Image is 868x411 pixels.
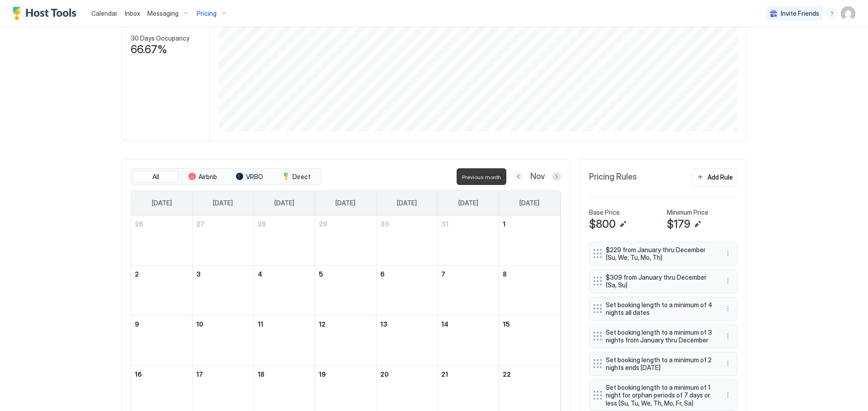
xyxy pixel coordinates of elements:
a: Thursday [388,191,426,215]
span: Messaging [147,9,179,18]
td: November 2, 2025 [131,265,193,315]
a: November 8, 2025 [499,266,560,282]
span: [DATE] [458,199,478,207]
button: Add Rule [692,168,737,186]
a: October 26, 2025 [131,216,192,232]
a: Monday [204,191,242,215]
span: 2 [135,270,139,278]
a: November 2, 2025 [131,266,192,282]
span: VRBO [246,173,263,181]
div: tab-group [131,168,321,185]
a: November 19, 2025 [315,366,376,383]
span: [DATE] [335,199,355,207]
span: 6 [380,270,385,278]
a: November 11, 2025 [254,316,315,332]
div: menu [722,303,733,314]
a: November 10, 2025 [193,316,254,332]
a: November 21, 2025 [438,366,499,383]
button: More options [722,390,733,401]
span: 28 [258,220,266,228]
span: 21 [441,370,448,378]
a: October 28, 2025 [254,216,315,232]
td: October 26, 2025 [131,216,193,266]
td: November 9, 2025 [131,315,193,365]
button: Next month [552,172,561,181]
span: Direct [292,173,311,181]
a: November 16, 2025 [131,366,192,383]
a: November 18, 2025 [254,366,315,383]
a: November 7, 2025 [438,266,499,282]
span: 14 [441,320,448,328]
span: Inbox [125,9,140,17]
span: [DATE] [213,199,233,207]
a: Tuesday [265,191,303,215]
a: November 15, 2025 [499,316,560,332]
td: October 27, 2025 [193,216,254,266]
span: 20 [380,370,389,378]
a: October 27, 2025 [193,216,254,232]
span: 30 [380,220,389,228]
a: Inbox [125,9,140,18]
td: October 31, 2025 [438,216,499,266]
span: [DATE] [397,199,417,207]
button: More options [722,303,733,314]
td: November 12, 2025 [315,315,377,365]
td: November 14, 2025 [438,315,499,365]
span: 1 [503,220,505,228]
a: November 4, 2025 [254,266,315,282]
div: menu [722,331,733,342]
a: November 20, 2025 [377,366,438,383]
span: 15 [503,320,510,328]
a: November 6, 2025 [377,266,438,282]
td: November 1, 2025 [499,216,560,266]
span: 31 [441,220,448,228]
span: Set booking length to a minimum of 1 night for orphan periods of 7 days or less (Su, Tu, We, Th, ... [606,383,713,407]
span: 27 [196,220,204,228]
a: November 12, 2025 [315,316,376,332]
button: Airbnb [180,171,225,183]
a: November 5, 2025 [315,266,376,282]
span: Base Price [589,208,620,217]
div: menu [826,8,837,19]
div: Add Rule [708,172,733,182]
span: [DATE] [274,199,294,207]
span: Set booking length to a minimum of 2 nights ends [DATE] [606,356,713,372]
span: Airbnb [198,173,217,181]
span: $800 [589,217,616,231]
span: Invite Friends [781,9,819,18]
td: October 29, 2025 [315,216,377,266]
span: 12 [319,320,325,328]
span: 4 [258,270,262,278]
a: Friday [449,191,487,215]
span: Previous month [462,174,501,180]
td: November 7, 2025 [438,265,499,315]
span: Pricing Rules [589,172,637,182]
td: November 11, 2025 [254,315,315,365]
span: 26 [135,220,143,228]
span: 18 [258,370,264,378]
div: menu [722,248,733,259]
span: 16 [135,370,142,378]
button: VRBO [227,171,272,183]
a: October 31, 2025 [438,216,499,232]
span: 29 [319,220,327,228]
td: November 10, 2025 [193,315,254,365]
button: Previous month [514,172,523,181]
a: Calendar [91,9,118,18]
span: 11 [258,320,263,328]
a: Host Tools Logo [13,7,80,20]
a: November 13, 2025 [377,316,438,332]
span: [DATE] [519,199,539,207]
span: Calendar [91,9,118,17]
button: More options [722,276,733,286]
span: $229 from January thru December (Su, We, Tu, Mo, Th) [606,246,713,262]
span: $309 from January thru December (Sa, Su) [606,273,713,289]
span: Nov [530,171,545,182]
td: November 13, 2025 [376,315,438,365]
span: 13 [380,320,387,328]
a: November 9, 2025 [131,316,192,332]
td: November 3, 2025 [193,265,254,315]
a: Wednesday [326,191,364,215]
span: 22 [503,370,511,378]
